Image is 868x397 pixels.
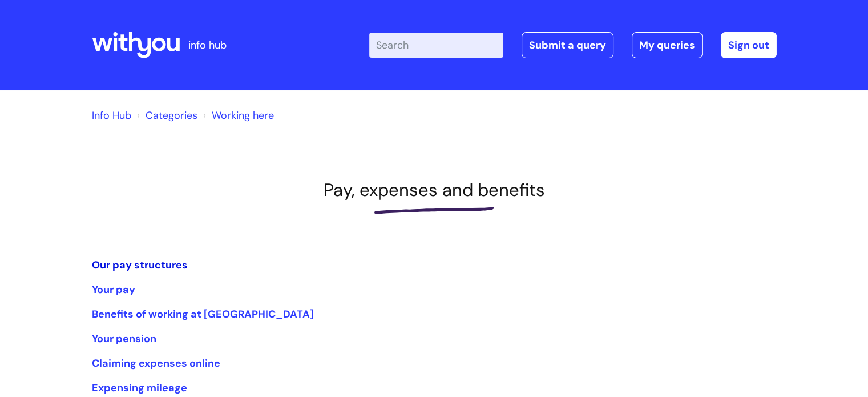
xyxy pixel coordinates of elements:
a: Benefits of working at [GEOGRAPHIC_DATA] [92,307,314,321]
a: Our pay structures [92,258,188,272]
h1: Pay, expenses and benefits [92,179,777,200]
li: Working here [200,106,274,125]
a: Submit a query [522,32,613,58]
a: Your pension [92,332,156,346]
div: | - [369,32,777,58]
a: Claiming expenses online [92,356,220,370]
p: info hub [188,36,227,54]
li: Solution home [134,106,197,125]
a: My queries [632,32,703,58]
input: Search [369,33,503,58]
a: Info Hub [92,109,131,122]
a: Working here [212,109,274,122]
a: Sign out [721,32,777,58]
a: Categories [146,109,197,122]
a: Your pay [92,283,135,296]
a: Expensing mileage [92,381,187,395]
